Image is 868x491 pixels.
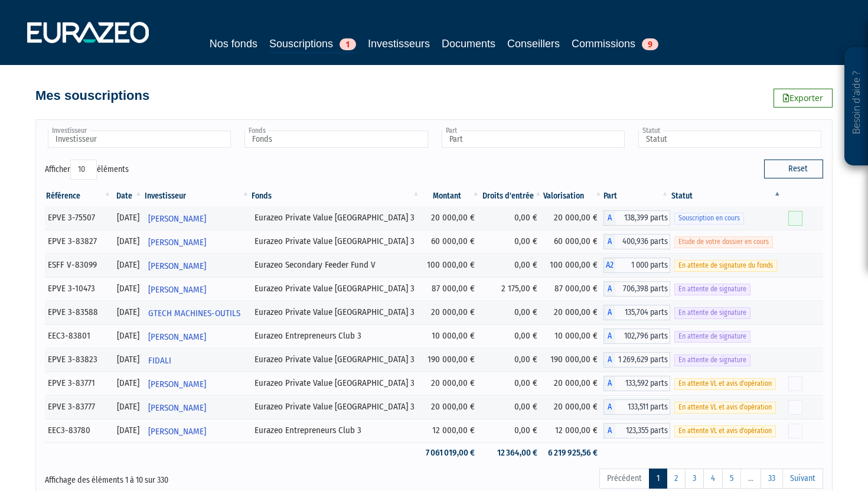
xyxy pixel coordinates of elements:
[603,281,670,297] div: A - Eurazeo Private Value Europe 3
[48,353,108,366] div: EPVE 3-83823
[100,238,106,245] i: [Français] Personne physique
[254,212,417,224] div: Eurazeo Private Value [GEOGRAPHIC_DATA] 3
[603,186,670,206] th: Part: activer pour trier la colonne par ordre croissant
[674,378,776,389] span: En attente VL et avis d'opération
[421,206,481,230] td: 20 000,00 €
[45,160,129,180] label: Afficher éléments
[774,89,833,108] a: Exporter
[603,329,670,344] div: A - Eurazeo Entrepreneurs Club 3
[603,258,670,273] div: A2 - Eurazeo Secondary Feeder Fund V
[603,305,670,320] div: A - Eurazeo Private Value Europe 3
[210,35,257,52] a: Nos fonds
[35,89,149,103] h4: Mes souscriptions
[615,210,670,226] span: 138,399 parts
[603,210,615,226] span: A
[98,404,105,411] i: [Français] Personne physique
[603,423,670,438] div: A - Eurazeo Entrepreneurs Club 3
[674,402,776,413] span: En attente VL et avis d'opération
[850,54,863,160] p: Besoin d'aide ?
[543,253,603,277] td: 100 000,00 €
[615,423,670,438] span: 123,355 parts
[674,331,750,342] span: En attente de signature
[481,206,543,230] td: 0,00 €
[603,234,615,249] span: A
[116,282,139,295] div: [DATE]
[481,372,543,395] td: 0,00 €
[674,213,744,224] span: Souscription en cours
[421,419,481,443] td: 12 000,00 €
[481,324,543,348] td: 0,00 €
[70,160,97,180] select: Afficheréléments
[603,281,615,297] span: A
[603,399,615,415] span: A
[242,397,246,419] i: Voir l'investisseur
[112,186,143,206] th: Date: activer pour trier la colonne par ordre croissant
[116,306,139,318] div: [DATE]
[670,186,782,206] th: Statut : activer pour trier la colonne par ordre d&eacute;croissant
[667,469,686,489] a: 2
[269,35,356,54] a: Souscriptions1
[100,262,106,269] i: [Français] Personne physique
[543,186,603,206] th: Valorisation: activer pour trier la colonne par ordre croissant
[143,277,250,301] a: [PERSON_NAME]
[143,372,250,395] a: [PERSON_NAME]
[481,277,543,301] td: 2 175,00 €
[642,38,658,50] span: 9
[507,35,560,52] a: Conseillers
[148,303,240,324] span: GTECH MACHINES-OUTILS
[543,206,603,230] td: 20 000,00 €
[254,235,417,248] div: Eurazeo Private Value [GEOGRAPHIC_DATA] 3
[674,236,773,248] span: Etude de votre dossier en cours
[100,356,107,363] i: [Français] Personne physique
[615,376,670,391] span: 133,592 parts
[615,329,670,344] span: 102,796 parts
[242,279,246,301] i: Voir l'investisseur
[674,307,750,318] span: En attente de signature
[45,186,112,206] th: Référence : activer pour trier la colonne par ordre croissant
[603,423,615,438] span: A
[98,214,105,222] i: [Français] Personne physique
[48,330,108,342] div: EEC3-83801
[254,424,417,437] div: Eurazeo Entrepreneurs Club 3
[254,282,417,295] div: Eurazeo Private Value [GEOGRAPHIC_DATA] 3
[143,395,250,419] a: [PERSON_NAME]
[674,284,750,295] span: En attente de signature
[143,253,250,277] a: [PERSON_NAME]
[481,419,543,443] td: 0,00 €
[421,277,481,301] td: 87 000,00 €
[254,330,417,342] div: Eurazeo Entrepreneurs Club 3
[116,330,139,342] div: [DATE]
[603,210,670,226] div: A - Eurazeo Private Value Europe 3
[143,186,250,206] th: Investisseur: activer pour trier la colonne par ordre croissant
[143,324,250,348] a: [PERSON_NAME]
[48,235,108,248] div: EPVE 3-83827
[242,303,246,324] i: Voir l'investisseur
[481,253,543,277] td: 0,00 €
[148,350,171,372] span: FIDALI
[143,301,250,324] a: GTECH MACHINES-OUTILS
[603,376,670,391] div: A - Eurazeo Private Value Europe 3
[543,348,603,372] td: 190 000,00 €
[148,421,206,443] span: [PERSON_NAME]
[421,186,481,206] th: Montant: activer pour trier la colonne par ordre croissant
[101,309,107,316] i: [Français] Personne physique
[148,208,206,230] span: [PERSON_NAME]
[242,326,246,348] i: Voir l'investisseur
[764,160,823,178] button: Reset
[143,206,250,230] a: [PERSON_NAME]
[340,38,356,50] span: 1
[98,380,105,387] i: [Français] Personne physique
[421,372,481,395] td: 20 000,00 €
[242,373,246,395] i: Voir l'investisseur
[116,377,139,389] div: [DATE]
[615,234,670,249] span: 400,936 parts
[45,467,359,486] div: Affichage des éléments 1 à 10 sur 330
[48,212,108,224] div: EPVE 3-75507
[543,419,603,443] td: 12 000,00 €
[368,35,430,52] a: Investisseurs
[48,282,108,295] div: EPVE 3-10473
[543,324,603,348] td: 10 000,00 €
[148,326,206,348] span: [PERSON_NAME]
[27,22,149,43] img: 1732889491-logotype_eurazeo_blanc_rvb.png
[603,399,670,415] div: A - Eurazeo Private Value Europe 3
